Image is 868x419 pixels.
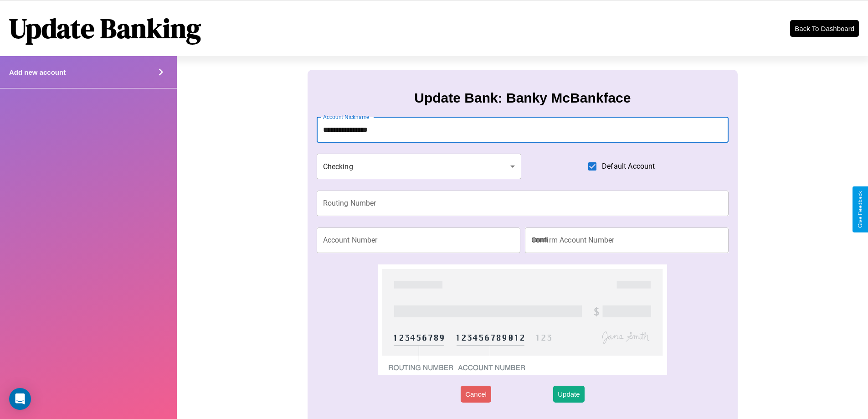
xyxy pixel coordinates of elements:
h1: Update Banking [9,10,201,47]
div: Checking [317,154,522,179]
button: Update [553,386,584,403]
label: Account Nickname [323,113,370,121]
div: Give Feedback [857,191,863,228]
button: Back To Dashboard [790,20,859,37]
h3: Update Bank: Banky McBankface [414,90,631,106]
span: Default Account [602,161,655,172]
h4: Add new account [9,68,66,76]
button: Cancel [461,386,491,403]
img: check [378,264,667,375]
div: Open Intercom Messenger [9,388,31,410]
